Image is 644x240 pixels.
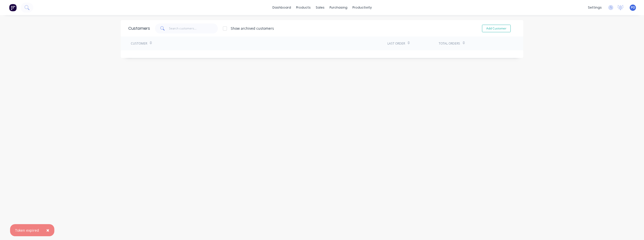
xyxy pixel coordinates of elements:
div: productivity [350,4,374,11]
div: Show archived customers [231,26,274,31]
span: PO [631,5,635,10]
div: Total Orders [439,41,460,46]
button: Close [41,224,54,236]
div: Customers [128,25,150,31]
div: products [294,4,313,11]
div: purchasing [327,4,350,11]
button: Add Customer [482,25,511,32]
div: Last Order [387,41,405,46]
div: Token expired [15,228,39,233]
div: sales [313,4,327,11]
img: Factory [9,4,17,11]
input: Search customers... [169,23,218,33]
a: dashboard [270,4,294,11]
div: settings [585,4,604,11]
div: Customer [131,41,147,46]
span: × [46,227,49,234]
